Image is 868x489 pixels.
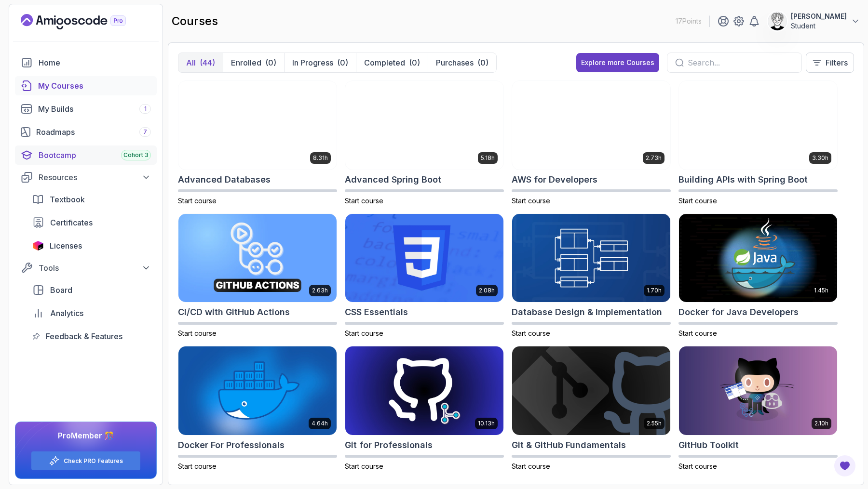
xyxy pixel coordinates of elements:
span: Certificates [50,217,93,228]
p: Filters [826,57,848,68]
div: My Courses [38,80,151,92]
span: Start course [512,462,550,470]
img: Database Design & Implementation card [512,214,670,303]
p: 5.18h [481,154,495,162]
div: Resources [39,172,151,183]
button: Resources [15,169,157,186]
img: jetbrains icon [32,241,44,251]
button: Purchases(0) [428,53,496,72]
span: Start course [178,329,217,337]
p: 1.70h [647,287,662,294]
img: AWS for Developers card [512,81,670,170]
a: Landing page [21,14,148,29]
h2: Advanced Databases [178,173,271,186]
button: Filters [806,53,854,73]
img: Advanced Databases card [178,81,337,170]
div: (0) [477,57,488,68]
a: builds [15,99,157,119]
img: Building APIs with Spring Boot card [679,81,837,170]
img: CI/CD with GitHub Actions card [178,214,337,303]
input: Search... [688,57,794,68]
span: Textbook [50,194,85,205]
h2: CI/CD with GitHub Actions [178,305,290,319]
img: GitHub Toolkit card [679,346,837,435]
a: Check PRO Features [64,457,123,465]
span: 1 [144,105,147,113]
a: feedback [27,327,157,346]
h2: courses [172,13,218,29]
div: (44) [200,57,215,68]
button: user profile image[PERSON_NAME]Student [768,12,860,31]
p: In Progress [292,57,333,68]
a: analytics [27,304,157,323]
span: Start course [678,329,717,337]
span: 7 [143,128,147,136]
p: All [186,57,196,68]
p: 4.64h [312,420,328,427]
h2: Database Design & Implementation [512,305,662,319]
span: Feedback & Features [46,330,122,342]
img: user profile image [768,12,787,30]
div: My Builds [38,103,151,115]
a: bootcamp [15,145,157,165]
button: In Progress(0) [284,53,356,72]
button: Completed(0) [356,53,428,72]
a: certificates [27,213,157,232]
span: Licenses [50,240,82,251]
span: Start course [345,197,383,205]
div: (0) [409,57,420,68]
p: 8.31h [313,154,328,162]
a: licenses [27,236,157,255]
a: courses [15,76,157,95]
p: 2.10h [814,420,828,427]
img: Advanced Spring Boot card [345,81,503,170]
p: Purchases [436,57,474,68]
h2: Advanced Spring Boot [345,173,441,186]
span: Start course [178,462,217,470]
img: Git for Professionals card [345,346,503,435]
span: Start course [512,197,550,205]
p: [PERSON_NAME] [791,12,847,21]
button: Explore more Courses [576,53,659,72]
div: Home [39,57,151,68]
button: Enrolled(0) [223,53,284,72]
p: Student [791,21,847,31]
div: (0) [337,57,348,68]
button: All(44) [178,53,223,72]
p: 2.55h [647,420,662,427]
h2: Git & GitHub Fundamentals [512,438,626,452]
h2: GitHub Toolkit [678,438,739,452]
div: Roadmaps [36,126,151,138]
span: Board [50,284,72,296]
span: Cohort 3 [123,151,149,159]
span: Start course [512,329,550,337]
h2: Docker For Professionals [178,438,285,452]
button: Open Feedback Button [833,454,856,477]
img: Git & GitHub Fundamentals card [512,346,670,435]
h2: Docker for Java Developers [678,305,799,319]
h2: AWS for Developers [512,173,597,186]
img: CSS Essentials card [345,214,503,303]
a: board [27,280,157,300]
div: Bootcamp [39,149,151,161]
div: Explore more Courses [581,58,654,67]
p: 2.08h [479,287,495,294]
span: Start course [178,197,217,205]
span: Start course [345,462,383,470]
span: Start course [678,197,717,205]
a: textbook [27,190,157,209]
p: 2.73h [646,154,662,162]
p: Completed [364,57,405,68]
h2: Building APIs with Spring Boot [678,173,808,186]
span: Start course [678,462,717,470]
button: Tools [15,259,157,277]
img: Docker For Professionals card [178,346,337,435]
a: roadmaps [15,122,157,142]
div: Tools [39,262,151,274]
p: 2.63h [312,287,328,294]
img: Docker for Java Developers card [679,214,837,303]
button: Check PRO Features [31,451,141,471]
div: (0) [265,57,276,68]
span: Start course [345,329,383,337]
